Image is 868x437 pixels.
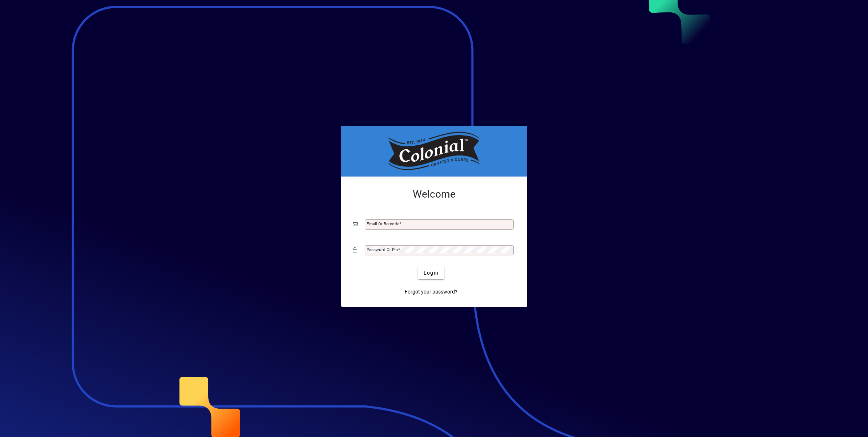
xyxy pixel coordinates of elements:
h2: Welcome [353,188,516,201]
mat-label: Password or Pin [367,247,398,252]
a: Forgot your password? [402,285,460,298]
button: Login [418,266,444,279]
span: Forgot your password? [405,288,457,296]
mat-label: Email or Barcode [367,221,399,226]
span: Login [424,269,439,277]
